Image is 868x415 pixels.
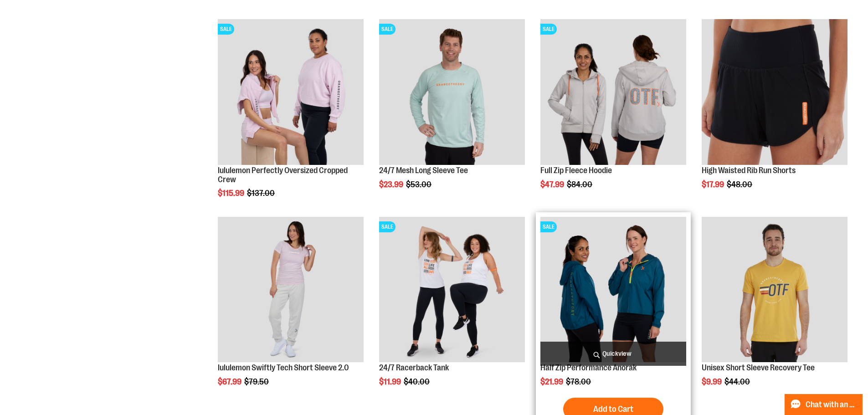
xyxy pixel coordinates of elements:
span: SALE [540,24,557,35]
img: High Waisted Rib Run Shorts [702,19,847,165]
span: $115.99 [218,189,246,198]
a: lululemon Perfectly Oversized Cropped CrewSALE [218,19,364,166]
a: Full Zip Fleece Hoodie [540,166,612,175]
a: Quickview [540,342,686,366]
div: product [213,212,368,410]
a: Half Zip Performance AnorakSALE [540,217,686,364]
img: lululemon Perfectly Oversized Cropped Crew [218,19,364,165]
button: Chat with an Expert [785,394,863,415]
a: High Waisted Rib Run Shorts [702,19,847,166]
span: $21.99 [540,377,565,386]
span: SALE [218,24,234,35]
span: $78.00 [566,377,592,386]
img: lululemon Swiftly Tech Short Sleeve 2.0 [218,217,364,363]
span: SALE [379,221,395,232]
span: $9.99 [702,377,723,386]
span: Add to Cart [593,404,633,414]
a: Product image for Unisex Short Sleeve Recovery Tee [702,217,847,364]
div: product [697,212,852,410]
div: product [536,15,691,212]
a: lululemon Perfectly Oversized Cropped Crew [218,166,348,184]
a: Main Image of 1457095SALE [379,19,525,166]
span: $40.00 [404,377,431,386]
a: 24/7 Racerback Tank [379,363,449,372]
img: 24/7 Racerback Tank [379,217,525,363]
img: Product image for Unisex Short Sleeve Recovery Tee [702,217,847,363]
a: High Waisted Rib Run Shorts [702,166,796,175]
a: lululemon Swiftly Tech Short Sleeve 2.0 [218,217,364,364]
a: lululemon Swiftly Tech Short Sleeve 2.0 [218,363,349,372]
div: product [375,212,529,410]
span: $11.99 [379,377,402,386]
img: Half Zip Performance Anorak [540,217,686,363]
div: product [213,15,368,221]
span: $137.00 [247,189,276,198]
span: Chat with an Expert [806,400,857,409]
span: $67.99 [218,377,243,386]
span: SALE [379,24,395,35]
a: Main Image of 1457091SALE [540,19,686,166]
span: $17.99 [702,180,725,189]
span: $47.99 [540,180,565,189]
span: $23.99 [379,180,405,189]
span: SALE [540,221,557,232]
a: 24/7 Racerback TankSALE [379,217,525,364]
img: Main Image of 1457095 [379,19,525,165]
span: $84.00 [567,180,594,189]
span: $53.00 [406,180,433,189]
span: $48.00 [727,180,754,189]
a: Half Zip Performance Anorak [540,363,637,372]
img: Main Image of 1457091 [540,19,686,165]
span: $44.00 [724,377,751,386]
span: $79.50 [244,377,270,386]
div: product [375,15,529,212]
a: 24/7 Mesh Long Sleeve Tee [379,166,468,175]
div: product [697,15,852,212]
a: Unisex Short Sleeve Recovery Tee [702,363,815,372]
